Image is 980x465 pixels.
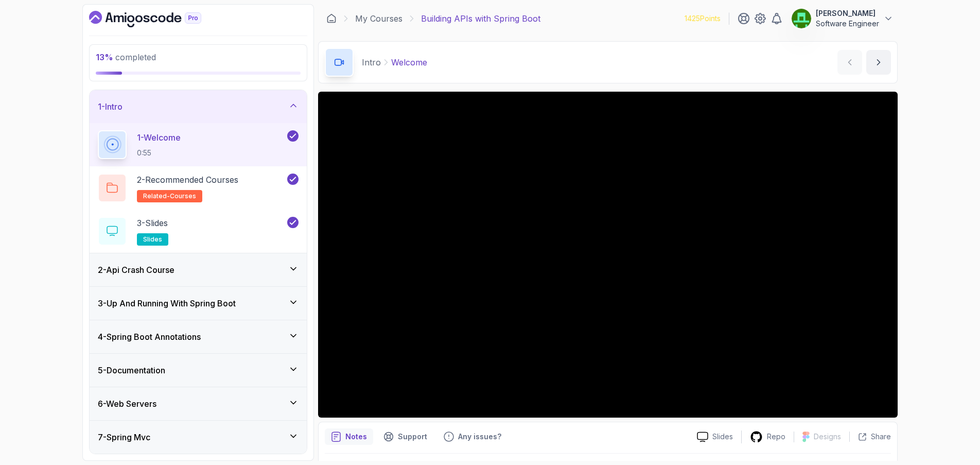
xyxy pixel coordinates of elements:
[98,100,122,113] h3: 1 - Intro
[89,11,225,27] a: Dashboard
[325,428,373,445] button: notes button
[137,131,181,144] p: 1 - Welcome
[90,253,307,286] button: 2-Api Crash Course
[98,217,299,246] button: 3-Slidesslides
[458,432,501,442] p: Any issues?
[96,52,113,62] span: 13 %
[437,428,507,445] button: Feedback button
[849,432,891,442] button: Share
[98,398,156,410] h3: 6 - Web Servers
[355,12,402,25] a: My Courses
[137,148,181,158] p: 0:55
[318,92,898,418] iframe: 1 - Hi
[685,13,721,24] p: 1425 Points
[792,9,811,28] img: user profile image
[90,387,307,420] button: 6-Web Servers
[98,264,174,276] h3: 2 - Api Crash Course
[345,432,367,442] p: Notes
[377,428,433,445] button: Support button
[98,174,299,202] button: 2-Recommended Coursesrelated-courses
[98,431,150,443] h3: 7 - Spring Mvc
[814,432,841,442] p: Designs
[96,52,156,62] span: completed
[143,235,162,244] span: slides
[421,12,540,25] p: Building APIs with Spring Boot
[767,432,785,442] p: Repo
[712,432,733,442] p: Slides
[98,297,236,309] h3: 3 - Up And Running With Spring Boot
[816,8,879,19] p: [PERSON_NAME]
[143,192,196,200] span: related-courses
[742,430,794,443] a: Repo
[98,364,165,376] h3: 5 - Documentation
[837,50,862,75] button: previous content
[689,432,741,442] a: Slides
[137,217,168,229] p: 3 - Slides
[816,19,879,29] p: Software Engineer
[326,13,337,24] a: Dashboard
[137,174,238,186] p: 2 - Recommended Courses
[90,320,307,353] button: 4-Spring Boot Annotations
[791,8,894,29] button: user profile image[PERSON_NAME]Software Engineer
[391,56,427,68] p: Welcome
[98,130,299,159] button: 1-Welcome0:55
[866,50,891,75] button: next content
[362,56,381,68] p: Intro
[98,331,201,343] h3: 4 - Spring Boot Annotations
[90,90,307,123] button: 1-Intro
[90,421,307,454] button: 7-Spring Mvc
[398,432,427,442] p: Support
[90,354,307,387] button: 5-Documentation
[871,432,891,442] p: Share
[90,287,307,320] button: 3-Up And Running With Spring Boot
